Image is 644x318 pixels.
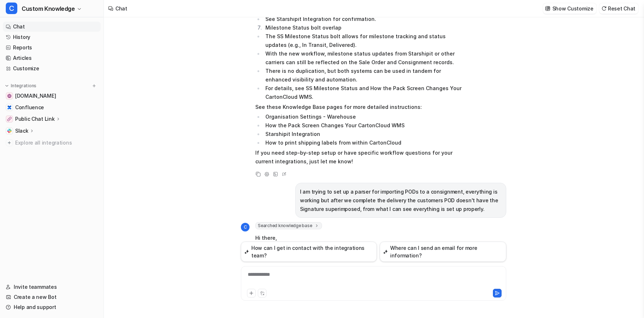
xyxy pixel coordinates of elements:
[380,242,506,262] button: Where can I send an email for more information?
[263,138,466,147] li: How to print shipping labels from within CartonCloud
[7,94,12,98] img: help.cartoncloud.com
[15,92,56,100] span: [DOMAIN_NAME]
[241,223,250,231] span: C
[545,6,550,11] img: customize
[11,83,36,89] p: Integrations
[7,105,12,110] img: Confluence
[3,138,101,148] a: Explore all integrations
[115,5,127,12] div: Chat
[552,5,594,12] p: Show Customize
[263,84,466,101] li: For details, see SS Milestone Status and How the Pack Screen Changes Your CartonCloud WMS.
[263,32,466,49] li: The SS Milestone Status bolt allows for milestone tracking and status updates (e.g., In Transit, ...
[263,121,466,130] li: How the Pack Screen Changes Your CartonCloud WMS
[3,53,101,63] a: Articles
[255,103,466,111] p: See these Knowledge Base pages for more detailed instructions:
[3,102,101,112] a: ConfluenceConfluence
[7,117,12,121] img: Public Chat Link
[15,137,98,149] span: Explore all integrations
[3,292,101,302] a: Create a new Bot
[92,83,97,88] img: menu_add.svg
[263,23,466,32] li: Milestone Status bolt overlap
[3,63,101,74] a: Customize
[6,3,17,14] span: C
[255,234,466,242] p: Hi there,
[263,67,466,84] li: There is no duplication, but both systems can be used in tandem for enhanced visibility and autom...
[3,32,101,42] a: History
[599,3,638,14] button: Reset Chat
[3,22,101,32] a: Chat
[3,302,101,312] a: Help and support
[22,4,75,14] span: Custom Knowledge
[241,242,377,262] button: How can I get in contact with the integrations team?
[7,129,12,133] img: Slack
[263,112,466,121] li: Organisation Settings - Warehouse
[3,82,39,89] button: Integrations
[601,6,606,11] img: reset
[4,83,9,88] img: expand menu
[263,15,466,23] li: See Starshipit Integration for confirmation.
[255,222,322,229] span: Searched knowledge base
[3,282,101,292] a: Invite teammates
[3,43,101,53] a: Reports
[263,49,466,67] li: With the new workflow, milestone status updates from Starshipit or other carriers can still be re...
[15,104,44,111] span: Confluence
[6,139,13,146] img: explore all integrations
[15,115,55,123] p: Public Chat Link
[543,3,596,14] button: Show Customize
[15,127,28,134] p: Slack
[300,187,502,213] p: I am trying to set up a parser for importing PODs to a consignment, everything is working but aft...
[263,130,466,138] li: Starshipit Integration
[255,149,466,166] p: If you need step-by-step setup or have specific workflow questions for your current integrations,...
[3,91,101,101] a: help.cartoncloud.com[DOMAIN_NAME]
